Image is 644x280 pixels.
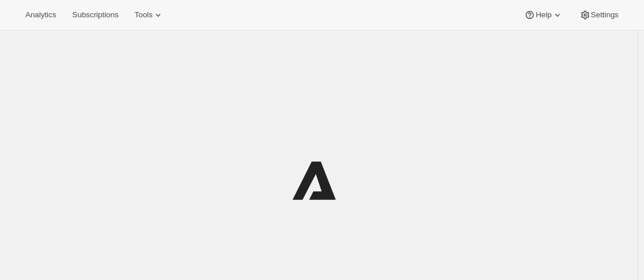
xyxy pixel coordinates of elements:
[517,7,570,23] button: Help
[591,10,619,20] span: Settings
[572,7,626,23] button: Settings
[536,10,551,20] span: Help
[25,10,56,20] span: Analytics
[134,10,152,20] span: Tools
[72,10,118,20] span: Subscriptions
[18,7,63,23] button: Analytics
[65,7,125,23] button: Subscriptions
[128,7,171,23] button: Tools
